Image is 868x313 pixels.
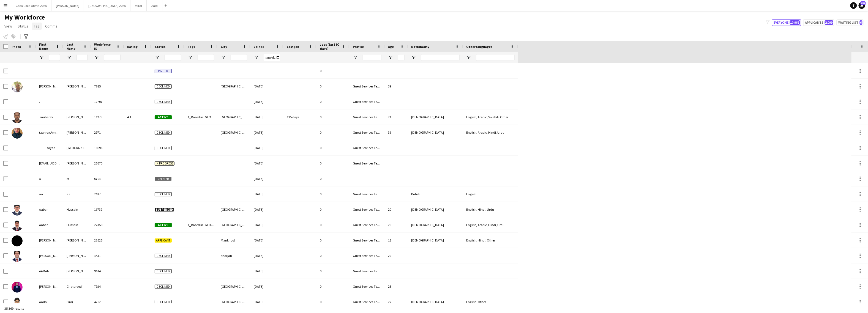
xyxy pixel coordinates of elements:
div: 1_Based in [GEOGRAPHIC_DATA], 2_English Level = 2/3 Good [184,217,217,232]
div: Guest Services Team [350,125,385,140]
a: Comms [43,23,60,30]
div: 9614 [91,263,124,279]
button: Open Filter Menu [94,55,99,60]
img: Aadarsh Chaturvedi [12,282,23,293]
span: Declined [155,192,172,196]
div: Guest Services Team [350,202,385,217]
span: Suspended [155,208,174,212]
span: Declined [155,146,172,150]
div: 2971 [91,125,124,140]
div: Aaban [36,202,63,217]
input: Other languages Filter Input [476,54,515,61]
div: [GEOGRAPHIC_DATA] [217,279,250,294]
div: 0 [316,263,350,279]
div: [DATE] [250,294,283,309]
div: [DATE] [250,248,283,263]
div: [DEMOGRAPHIC_DATA] [408,109,463,125]
div: British [408,186,463,202]
div: 0 [316,248,350,263]
div: 2637 [91,186,124,202]
input: Last Name Filter Input [77,54,88,61]
div: Siraj [63,294,91,309]
div: English, Arabic, Hindi, Urdu [463,125,518,140]
span: Declined [155,131,172,135]
div: Guest Services Team [350,186,385,202]
div: [DATE] [250,233,283,248]
div: aa [63,186,91,202]
div: 0 [316,156,350,171]
div: 3431 [91,248,124,263]
div: [EMAIL_ADDRESS][DOMAIN_NAME] [36,156,63,171]
span: 654 [861,1,866,5]
span: Declined [155,269,172,273]
button: Open Filter Menu [254,55,259,60]
button: Coca Coca Arena 2025 [11,0,51,11]
div: [PERSON_NAME] [36,233,63,248]
div: 0 [316,233,350,248]
div: 4202 [91,294,124,309]
img: Aaban Hussain [12,205,23,216]
div: 39 [385,79,408,94]
div: 0 [316,171,350,186]
input: Workforce ID Filter Input [104,54,121,61]
div: 1_Based in [GEOGRAPHIC_DATA], 2_English Level = 3/3 Excellent, 4_EA Active [184,109,217,125]
div: [DATE] [250,140,283,155]
div: (zahra) Amrita [36,125,63,140]
span: Declined [155,100,172,104]
span: In progress [155,161,174,166]
input: Nationality Filter Input [421,54,460,61]
span: Nationality [411,45,429,49]
div: English [463,186,518,202]
div: 0 [316,79,350,94]
div: 0 [316,294,350,309]
span: Applicant [155,238,172,243]
div: [PERSON_NAME] [63,79,91,94]
input: Tags Filter Input [198,54,214,61]
div: [DATE] [250,156,283,171]
div: [DATE] [250,171,283,186]
span: Last job [287,45,299,49]
div: English, Hindi, Urdu [463,202,518,217]
img: (zahra) Amrita Budhrani [12,128,23,139]
span: Status [18,24,28,29]
div: Guest Services Team [350,248,385,263]
input: First Name Filter Input [49,54,60,61]
span: City [221,45,227,49]
button: [PERSON_NAME] [51,0,84,11]
a: Tag [32,23,42,30]
img: ، mohammed Hassan [12,81,23,92]
div: [PERSON_NAME] [63,156,91,171]
button: Open Filter Menu [188,55,193,60]
div: 18 [385,233,408,248]
div: [DEMOGRAPHIC_DATA] [408,294,463,309]
button: Open Filter Menu [67,55,72,60]
div: English, Arabic, Hindi, Urdu [463,217,518,232]
span: Comms [45,24,58,29]
div: [GEOGRAPHIC_DATA] [217,109,250,125]
button: Zaid [147,0,162,11]
div: Hussain [63,202,91,217]
div: English, Arabic, Swahili, Other [463,109,518,125]
span: Rating [127,45,138,49]
div: 18896 [91,140,124,155]
div: [DATE] [250,279,283,294]
button: Open Filter Menu [353,55,358,60]
button: Open Filter Menu [39,55,44,60]
div: [DEMOGRAPHIC_DATA] [408,125,463,140]
div: aa [36,186,63,202]
input: City Filter Input [231,54,247,61]
div: [GEOGRAPHIC_DATA] [217,202,250,217]
div: [DEMOGRAPHIC_DATA] [408,202,463,217]
div: ⠀⠀⠀zayed [36,140,63,155]
span: Jobs (last 90 days) [320,42,340,51]
span: Profile [353,45,364,49]
div: 36 [385,125,408,140]
div: 22358 [91,217,124,232]
div: 0 [316,279,350,294]
div: [PERSON_NAME] [36,248,63,263]
span: Age [388,45,394,49]
div: 0 [316,186,350,202]
div: Guest Services Team [350,79,385,94]
span: 6 [860,20,862,25]
div: Hussain [63,217,91,232]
